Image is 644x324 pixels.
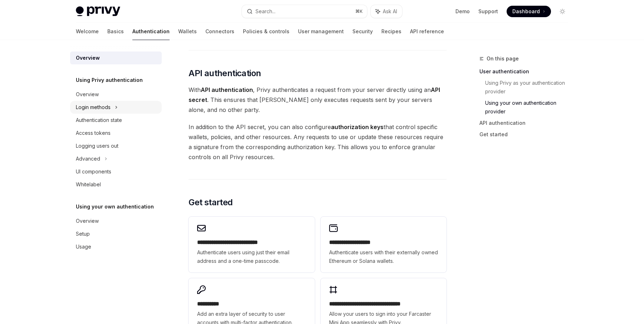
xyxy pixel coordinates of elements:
[76,129,111,137] div: Access tokens
[485,97,574,117] a: Using your own authentication provider
[410,23,444,40] a: API reference
[70,240,162,253] a: Usage
[70,227,162,240] a: Setup
[243,23,289,40] a: Policies & controls
[479,66,574,77] a: User authentication
[205,23,234,40] a: Connectors
[298,23,344,40] a: User management
[132,23,170,40] a: Authentication
[76,230,90,238] div: Setup
[76,76,143,84] h5: Using Privy authentication
[255,7,275,16] div: Search...
[76,242,91,251] div: Usage
[70,215,162,227] a: Overview
[76,90,99,99] div: Overview
[381,23,401,40] a: Recipes
[557,6,568,17] button: Toggle dark mode
[201,86,253,93] strong: API authentication
[512,8,540,15] span: Dashboard
[331,123,384,131] strong: authorization keys
[76,103,111,112] div: Login methods
[455,8,470,15] a: Demo
[178,23,197,40] a: Wallets
[76,217,99,225] div: Overview
[70,178,162,191] a: Whitelabel
[107,23,124,40] a: Basics
[76,54,100,62] div: Overview
[76,167,111,176] div: UI components
[352,23,373,40] a: Security
[70,51,162,64] a: Overview
[76,6,120,16] img: light logo
[329,248,438,265] span: Authenticate users with their externally owned Ethereum or Solana wallets.
[70,114,162,127] a: Authentication state
[76,116,122,124] div: Authentication state
[70,88,162,101] a: Overview
[197,248,306,265] span: Authenticate users using just their email address and a one-time passcode.
[70,127,162,139] a: Access tokens
[189,68,261,79] span: API authentication
[478,8,498,15] a: Support
[70,139,162,152] a: Logging users out
[70,165,162,178] a: UI components
[371,5,402,18] button: Ask AI
[189,85,447,115] span: With , Privy authenticates a request from your server directly using an . This ensures that [PERS...
[76,154,100,163] div: Advanced
[189,122,447,162] span: In addition to the API secret, you can also configure that control specific wallets, policies, an...
[507,6,551,17] a: Dashboard
[383,8,397,15] span: Ask AI
[76,23,99,40] a: Welcome
[479,129,574,140] a: Get started
[479,117,574,129] a: API authentication
[487,54,519,63] span: On this page
[355,9,363,14] span: ⌘ K
[76,180,101,189] div: Whitelabel
[189,197,233,208] span: Get started
[242,5,367,18] button: Search...⌘K
[321,217,447,273] a: **** **** **** ****Authenticate users with their externally owned Ethereum or Solana wallets.
[485,77,574,97] a: Using Privy as your authentication provider
[76,142,118,150] div: Logging users out
[76,202,154,211] h5: Using your own authentication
